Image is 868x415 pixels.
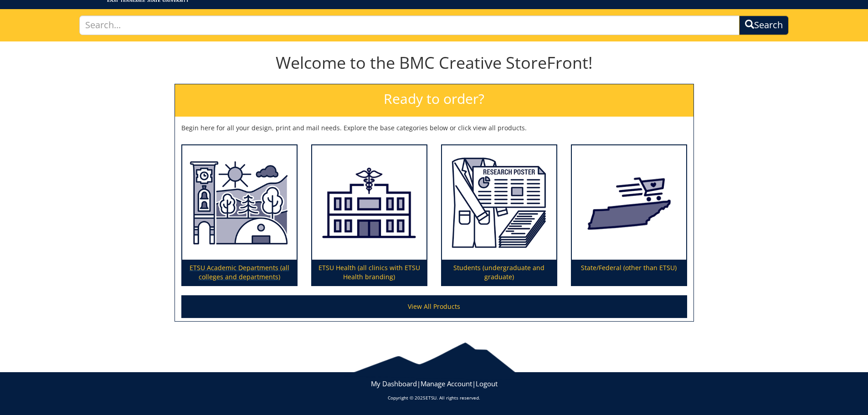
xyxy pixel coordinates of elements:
[79,15,740,35] input: Search...
[182,145,297,286] a: ETSU Academic Departments (all colleges and departments)
[572,145,686,286] a: State/Federal (other than ETSU)
[572,145,686,260] img: State/Federal (other than ETSU)
[371,379,417,388] a: My Dashboard
[182,260,297,285] p: ETSU Academic Departments (all colleges and departments)
[476,379,498,388] a: Logout
[312,145,426,260] img: ETSU Health (all clinics with ETSU Health branding)
[312,260,426,285] p: ETSU Health (all clinics with ETSU Health branding)
[181,295,687,318] a: View All Products
[181,123,687,133] p: Begin here for all your design, print and mail needs. Explore the base categories below or click ...
[175,54,694,72] h1: Welcome to the BMC Creative StoreFront!
[312,145,426,286] a: ETSU Health (all clinics with ETSU Health branding)
[442,145,556,260] img: Students (undergraduate and graduate)
[421,379,472,388] a: Manage Account
[426,395,437,401] a: ETSU
[175,84,693,117] h2: Ready to order?
[739,15,789,35] button: Search
[442,260,556,285] p: Students (undergraduate and graduate)
[442,145,556,286] a: Students (undergraduate and graduate)
[572,260,686,285] p: State/Federal (other than ETSU)
[182,145,297,260] img: ETSU Academic Departments (all colleges and departments)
